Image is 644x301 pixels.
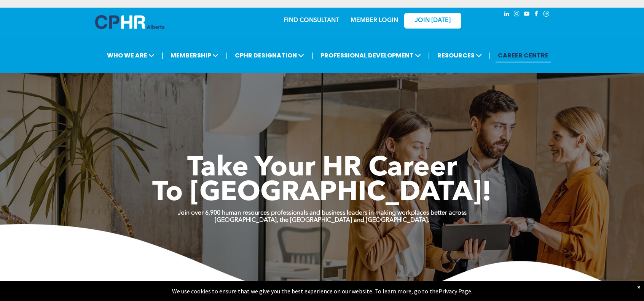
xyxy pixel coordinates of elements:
strong: [GEOGRAPHIC_DATA], the [GEOGRAPHIC_DATA] and [GEOGRAPHIC_DATA]. [215,217,429,223]
a: MEMBER LOGIN [351,18,398,24]
img: A blue and white logo for cp alberta [95,15,164,29]
span: Take Your HR Career [187,155,457,182]
span: RESOURCES [435,48,484,62]
li: | [311,48,313,63]
span: PROFESSIONAL DEVELOPMENT [318,48,423,62]
span: CPHR DESIGNATION [233,48,306,62]
a: facebook [532,10,540,20]
a: CAREER CENTRE [496,48,551,62]
a: JOIN [DATE] [404,13,461,29]
a: instagram [512,10,521,20]
li: | [162,48,164,63]
a: Social network [542,10,550,20]
span: JOIN [DATE] [415,17,451,24]
a: Privacy Page. [438,287,472,295]
span: To [GEOGRAPHIC_DATA]! [152,180,492,207]
span: MEMBERSHIP [168,48,221,62]
a: youtube [522,10,531,20]
div: Dismiss notification [637,283,640,291]
li: | [489,48,491,63]
li: | [226,48,228,63]
span: WHO WE ARE [105,48,157,62]
a: linkedin [502,10,511,20]
li: | [428,48,430,63]
strong: Join over 6,900 human resources professionals and business leaders in making workplaces better ac... [178,210,467,216]
a: FIND CONSULTANT [284,18,339,24]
